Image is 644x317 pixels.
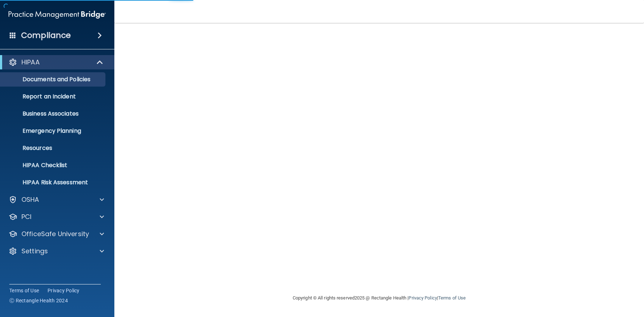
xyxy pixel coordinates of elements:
[5,162,102,169] p: HIPAA Checklist
[21,58,40,67] p: HIPAA
[5,110,102,117] p: Business Associates
[9,8,106,22] img: PMB logo
[9,247,104,255] a: Settings
[9,58,104,67] a: HIPAA
[21,30,71,40] h4: Compliance
[9,195,104,204] a: OSHA
[5,127,102,135] p: Emergency Planning
[48,287,80,294] a: Privacy Policy
[5,76,102,83] p: Documents and Policies
[9,287,39,294] a: Terms of Use
[9,230,104,238] a: OfficeSafe University
[5,179,102,186] p: HIPAA Risk Assessment
[408,295,437,301] a: Privacy Policy
[21,213,31,221] p: PCI
[5,93,102,100] p: Report an Incident
[9,213,104,221] a: PCI
[5,145,102,152] p: Resources
[21,230,89,238] p: OfficeSafe University
[21,247,48,255] p: Settings
[9,297,68,304] span: Ⓒ Rectangle Health 2024
[249,287,510,309] div: Copyright © All rights reserved 2025 @ Rectangle Health | |
[21,195,39,204] p: OSHA
[438,295,466,301] a: Terms of Use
